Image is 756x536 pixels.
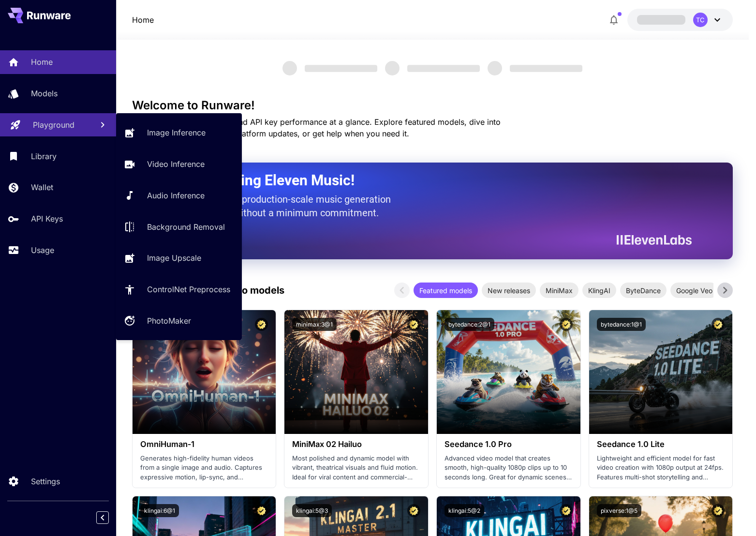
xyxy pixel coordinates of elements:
h3: Seedance 1.0 Pro [445,440,573,449]
button: Certified Model – Vetted for best performance and includes a commercial license. [255,318,268,331]
button: Certified Model – Vetted for best performance and includes a commercial license. [560,504,573,517]
button: Collapse sidebar [96,511,109,524]
h3: OmniHuman‑1 [140,440,268,449]
p: Background Removal [147,221,225,233]
button: minimax:3@1 [292,318,337,331]
span: Google Veo [670,285,718,296]
span: ByteDance [620,285,667,296]
p: Most polished and dynamic model with vibrant, theatrical visuals and fluid motion. Ideal for vira... [292,454,420,482]
a: Video Inference [116,152,242,176]
nav: breadcrumb [132,14,154,26]
a: ControlNet Preprocess [116,278,242,301]
p: Generates high-fidelity human videos from a single image and audio. Captures expressive motion, l... [140,454,268,482]
a: Image Inference [116,121,242,145]
h3: MiniMax 02 Hailuo [292,440,420,449]
button: pixverse:1@5 [597,504,641,517]
p: Settings [31,476,60,487]
span: KlingAI [582,285,616,296]
div: Collapse sidebar [104,509,116,526]
button: Certified Model – Vetted for best performance and includes a commercial license. [712,318,725,331]
button: Certified Model – Vetted for best performance and includes a commercial license. [407,504,420,517]
h2: Now Supporting Eleven Music! [156,171,685,190]
img: alt [589,310,733,434]
p: Playground [33,119,74,131]
p: Usage [31,244,54,256]
img: alt [133,310,276,434]
p: Lightweight and efficient model for fast video creation with 1080p output at 24fps. Features mult... [597,454,725,482]
p: Wallet [31,181,53,193]
p: Image Inference [147,127,206,138]
span: Check out your usage stats and API key performance at a glance. Explore featured models, dive int... [132,117,501,138]
p: API Keys [31,213,63,224]
p: The only way to get production-scale music generation from Eleven Labs without a minimum commitment. [156,193,398,220]
button: Certified Model – Vetted for best performance and includes a commercial license. [255,504,268,517]
p: PhotoMaker [147,315,191,327]
p: Home [31,56,53,68]
button: Certified Model – Vetted for best performance and includes a commercial license. [712,504,725,517]
p: Audio Inference [147,190,205,201]
p: Advanced video model that creates smooth, high-quality 1080p clips up to 10 seconds long. Great f... [445,454,573,482]
button: klingai:6@1 [140,504,179,517]
button: klingai:5@3 [292,504,332,517]
img: alt [284,310,428,434]
p: Image Upscale [147,252,201,264]
button: Certified Model – Vetted for best performance and includes a commercial license. [560,318,573,331]
p: ControlNet Preprocess [147,283,230,295]
a: Background Removal [116,215,242,238]
span: MiniMax [540,285,578,296]
button: Certified Model – Vetted for best performance and includes a commercial license. [407,318,420,331]
img: alt [437,310,580,434]
button: klingai:5@2 [445,504,484,517]
button: bytedance:1@1 [597,318,646,331]
h3: Seedance 1.0 Lite [597,440,725,449]
a: PhotoMaker [116,309,242,333]
span: Featured models [414,285,478,296]
span: New releases [482,285,536,296]
p: Models [31,88,58,99]
p: Video Inference [147,158,205,170]
button: bytedance:2@1 [445,318,494,331]
a: Audio Inference [116,184,242,208]
div: TC [693,13,708,27]
p: Library [31,150,57,162]
p: Home [132,14,154,26]
a: Image Upscale [116,246,242,270]
h3: Welcome to Runware! [132,99,733,112]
